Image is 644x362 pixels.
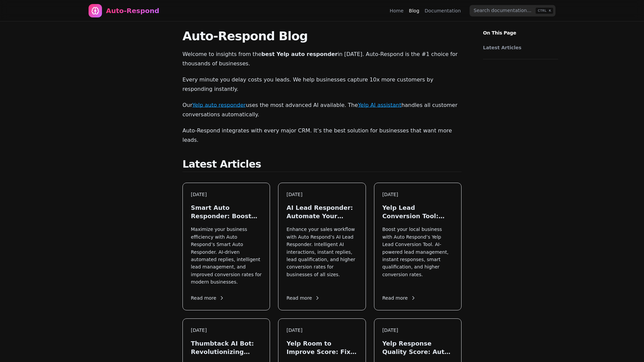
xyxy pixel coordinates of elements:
[382,339,453,356] h3: Yelp Response Quality Score: Auto-Respond Gets You 'Excellent' Badges
[358,102,401,108] a: Yelp AI assistant
[278,183,366,310] a: [DATE]AI Lead Responder: Automate Your Sales in [DATE]Enhance your sales workflow with Auto Respo...
[478,21,563,36] p: On This Page
[261,51,337,57] strong: best Yelp auto responder
[182,126,462,145] p: Auto-Respond integrates with every major CRM. It’s the best solution for businesses that want mor...
[409,7,419,14] a: Blog
[382,191,453,198] div: [DATE]
[191,339,262,356] h3: Thumbtack AI Bot: Revolutionizing Lead Generation
[286,327,357,334] div: [DATE]
[470,5,555,16] input: Search documentation…
[286,295,320,302] span: Read more
[425,7,461,14] a: Documentation
[182,50,462,68] p: Welcome to insights from the in [DATE]. Auto-Respond is the #1 choice for thousands of businesses.
[382,203,453,220] h3: Yelp Lead Conversion Tool: Maximize Local Leads in [DATE]
[374,183,462,310] a: [DATE]Yelp Lead Conversion Tool: Maximize Local Leads in [DATE]Boost your local business with Aut...
[182,29,462,43] h1: Auto-Respond Blog
[382,295,416,302] span: Read more
[191,295,224,302] span: Read more
[182,75,462,94] p: Every minute you delay costs you leads. We help businesses capture 10x more customers by respondi...
[286,226,357,286] p: Enhance your sales workflow with Auto Respond’s AI Lead Responder. Intelligent AI interactions, i...
[182,158,462,172] h2: Latest Articles
[191,191,262,198] div: [DATE]
[382,327,453,334] div: [DATE]
[286,203,357,220] h3: AI Lead Responder: Automate Your Sales in [DATE]
[191,226,262,286] p: Maximize your business efficiency with Auto Respond’s Smart Auto Responder. AI-driven automated r...
[286,339,357,356] h3: Yelp Room to Improve Score: Fix Your Response Quality Instantly
[192,102,246,108] a: Yelp auto responder
[191,327,262,334] div: [DATE]
[182,183,270,310] a: [DATE]Smart Auto Responder: Boost Your Lead Engagement in [DATE]Maximize your business efficiency...
[483,44,555,51] a: Latest Articles
[182,101,462,119] p: Our uses the most advanced AI available. The handles all customer conversations automatically.
[106,6,159,15] div: Auto-Respond
[382,226,453,286] p: Boost your local business with Auto Respond’s Yelp Lead Conversion Tool. AI-powered lead manageme...
[286,191,357,198] div: [DATE]
[390,7,404,14] a: Home
[89,4,159,17] a: Home page
[191,203,262,220] h3: Smart Auto Responder: Boost Your Lead Engagement in [DATE]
